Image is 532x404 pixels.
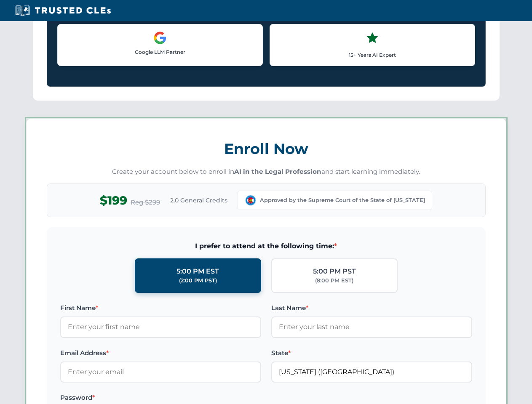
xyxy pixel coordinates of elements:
[60,348,261,358] label: Email Address
[179,276,217,285] div: (2:00 PM PST)
[271,348,472,358] label: State
[60,361,261,383] input: Enter your email
[131,197,160,207] span: Reg $299
[271,316,472,338] input: Enter your last name
[260,196,425,205] span: Approved by the Supreme Court of the State of [US_STATE]
[47,167,486,177] p: Create your account below to enroll in and start learning immediately.
[64,48,256,56] p: Google LLM Partner
[234,167,321,175] strong: AI in the Legal Profession
[60,241,472,252] span: I prefer to attend at the following time:
[60,316,261,338] input: Enter your first name
[277,51,468,59] p: 15+ Years AI Expert
[315,276,353,285] div: (8:00 PM EST)
[170,196,227,205] span: 2.0 General Credits
[13,4,113,17] img: Trusted CLEs
[60,303,261,313] label: First Name
[153,31,167,45] img: Google
[271,361,472,383] input: Colorado (CO)
[60,393,261,403] label: Password
[271,303,472,313] label: Last Name
[100,191,127,210] span: $199
[176,266,219,277] div: 5:00 PM EST
[47,136,486,162] h3: Enroll Now
[313,266,356,277] div: 5:00 PM PST
[245,194,257,206] img: Colorado Supreme Court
